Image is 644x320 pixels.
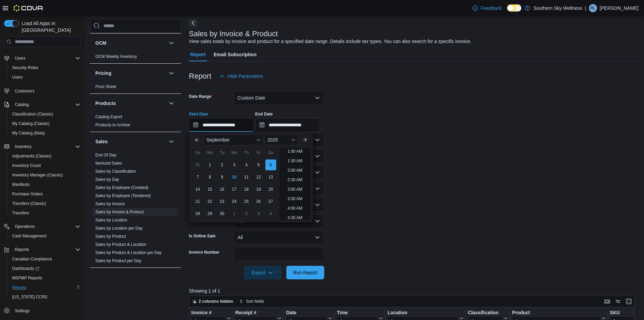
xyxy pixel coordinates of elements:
[9,199,49,208] a: Transfers (Classic)
[95,250,162,255] a: Sales by Product & Location per Day
[315,170,320,175] button: Open list of options
[95,201,125,207] span: Sales by Invoice
[285,176,305,184] li: 2:30 AM
[9,255,80,263] span: Canadian Compliance
[14,5,44,12] img: Cova
[207,137,230,143] span: September
[1,54,83,63] button: Users
[12,143,80,151] span: Inventory
[253,172,264,183] div: day-12
[7,119,83,128] button: My Catalog (Classic)
[12,306,80,315] span: Settings
[95,201,125,206] a: Sales by Invoice
[205,196,215,207] div: day-22
[12,121,50,126] span: My Catalog (Classic)
[217,184,228,195] div: day-16
[205,172,215,183] div: day-8
[12,143,34,151] button: Inventory
[293,269,317,276] span: Run Report
[95,114,122,119] a: Catalog Export
[95,242,146,247] a: Sales by Product & Location
[12,210,29,216] span: Transfers
[217,172,228,183] div: day-9
[189,250,219,255] label: Invoice Number
[9,209,32,217] a: Transfers
[95,70,166,77] button: Pricing
[600,4,639,12] p: [PERSON_NAME]
[205,184,215,195] div: day-15
[507,4,521,12] input: Dark Mode
[9,120,52,128] a: My Catalog (Classic)
[95,258,141,263] a: Sales by Product per Day
[95,161,122,166] a: Itemized Sales
[12,233,46,239] span: Cash Management
[265,159,276,170] div: day-6
[95,123,130,127] a: Products to Archive
[12,275,42,281] span: MSPMP Reports
[19,20,80,34] span: Load All Apps in [GEOGRAPHIC_DATA]
[12,111,53,117] span: Classification (Classic)
[9,180,32,189] a: Manifests
[9,190,80,198] span: Purchase Orders
[286,266,324,279] button: Run Report
[285,147,305,155] li: 1:00 AM
[189,94,213,99] label: Date Range
[189,38,472,45] div: View sales totals by invoice and product for a specified date range. Details include tax types. Y...
[9,171,80,179] span: Inventory Manager (Classic)
[217,159,228,170] div: day-2
[9,110,56,118] a: Classification (Classic)
[12,87,80,95] span: Customers
[95,138,166,145] button: Sales
[9,232,49,240] a: Cash Management
[12,101,31,109] button: Catalog
[7,189,83,199] button: Purchase Orders
[235,310,276,316] div: Receipt #
[286,310,327,316] div: Date
[95,217,127,223] span: Sales by Location
[167,99,175,107] button: Products
[204,134,263,145] div: Button. Open the month selector. September is currently selected.
[12,172,63,178] span: Inventory Manager (Classic)
[241,147,252,158] div: Th
[15,88,34,94] span: Customers
[12,191,43,197] span: Purchase Orders
[241,184,252,195] div: day-18
[7,273,83,283] button: MSPMP Reports
[95,153,116,157] a: End Of Day
[217,69,266,83] button: Hide Parameters
[12,65,38,70] span: Security Roles
[95,70,111,77] h3: Pricing
[265,147,276,158] div: Sa
[95,209,144,215] span: Sales by Invoice & Product
[12,201,46,206] span: Transfers (Classic)
[12,54,80,62] span: Users
[12,182,29,187] span: Manifests
[192,208,203,219] div: day-28
[300,134,310,145] button: Next month
[12,54,28,62] button: Users
[95,114,122,120] span: Catalog Export
[90,52,181,63] div: OCM
[7,72,83,82] button: Users
[603,297,611,305] button: Keyboard shortcuts
[95,100,116,107] h3: Products
[12,256,52,262] span: Canadian Compliance
[199,299,233,304] span: 2 columns hidden
[241,159,252,170] div: day-4
[95,185,148,190] span: Sales by Employee (Created)
[95,152,116,158] span: End Of Day
[9,232,80,240] span: Cash Management
[9,120,80,128] span: My Catalog (Classic)
[95,242,146,247] span: Sales by Product & Location
[285,157,305,165] li: 1:30 AM
[234,91,324,105] button: Custom Date
[9,73,80,81] span: Users
[229,147,240,158] div: We
[12,74,23,80] span: Users
[90,151,181,268] div: Sales
[625,297,633,305] button: Enter fullscreen
[468,310,502,316] div: Classification
[95,218,127,222] a: Sales by Location
[9,129,80,137] span: My Catalog (Beta)
[189,30,278,38] h3: Sales by Invoice & Product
